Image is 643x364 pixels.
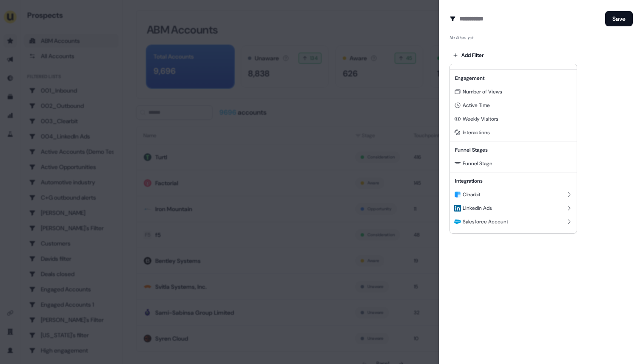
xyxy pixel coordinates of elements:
[452,143,575,157] div: Funnel Stages
[463,205,492,212] span: LinkedIn Ads
[463,232,516,239] span: Salesforce Opportunity
[463,191,481,198] span: Clearbit
[463,116,498,122] span: Weekly Visitors
[463,102,490,109] span: Active Time
[452,71,575,85] div: Engagement
[463,129,490,136] span: Interactions
[463,88,502,95] span: Number of Views
[450,64,577,234] div: Add Filter
[452,174,575,188] div: Integrations
[463,160,492,167] span: Funnel Stage
[463,218,508,225] span: Salesforce Account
